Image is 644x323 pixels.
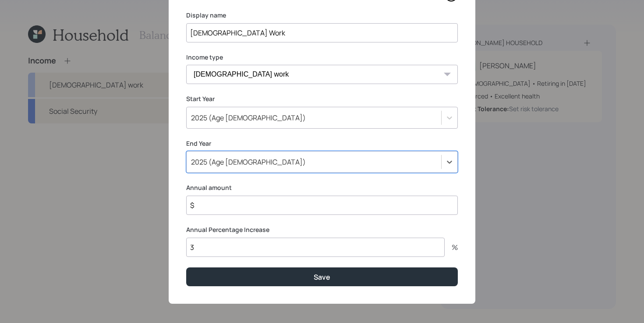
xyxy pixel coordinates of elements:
div: 2025 (Age [DEMOGRAPHIC_DATA]) [191,113,306,123]
div: % [445,244,458,251]
label: Annual Percentage Increase [186,225,458,234]
div: 2025 (Age [DEMOGRAPHIC_DATA]) [191,157,306,167]
label: Display name [186,11,458,20]
label: Income type [186,53,458,62]
label: Start Year [186,95,458,103]
label: End Year [186,139,458,148]
button: Save [186,267,458,286]
label: Annual amount [186,183,458,192]
div: Save [314,272,330,282]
